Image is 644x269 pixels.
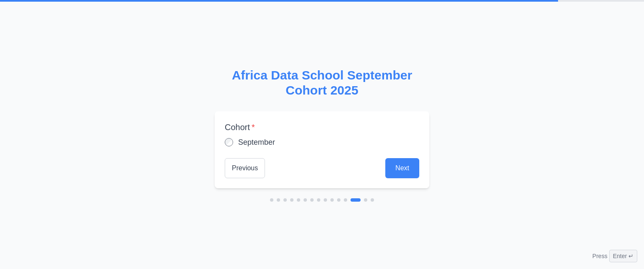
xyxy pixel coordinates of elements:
h2: Africa Data School September Cohort 2025 [215,68,429,98]
label: Cohort [225,121,419,133]
button: Previous [225,158,265,178]
label: September [238,136,275,148]
div: Press [592,250,637,262]
button: Next [385,158,419,178]
span: Enter ↵ [609,250,637,262]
